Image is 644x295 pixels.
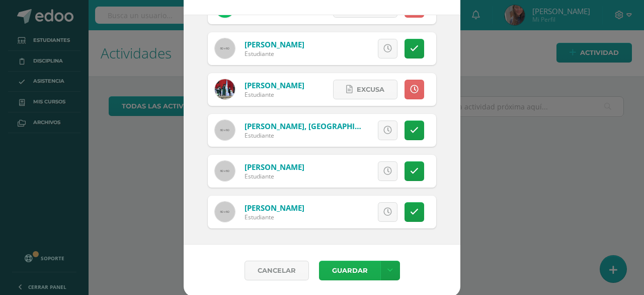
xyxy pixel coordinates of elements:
[245,162,304,172] a: [PERSON_NAME]
[215,161,235,181] img: 60x60
[245,121,385,131] a: [PERSON_NAME], [GEOGRAPHIC_DATA]
[245,213,304,221] div: Estudiante
[333,80,397,99] a: Excusa
[245,261,309,280] a: Cancelar
[357,80,384,99] span: Excusa
[215,79,235,99] img: b8543cbc953381fe19c1666e2cc7c093.png
[319,261,380,280] button: Guardar
[245,203,304,213] a: [PERSON_NAME]
[245,39,304,49] a: [PERSON_NAME]
[245,131,365,140] div: Estudiante
[215,120,235,140] img: 60x60
[215,202,235,222] img: 60x60
[245,49,304,58] div: Estudiante
[245,90,304,99] div: Estudiante
[215,38,235,58] img: 60x60
[245,80,304,90] a: [PERSON_NAME]
[245,172,304,181] div: Estudiante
